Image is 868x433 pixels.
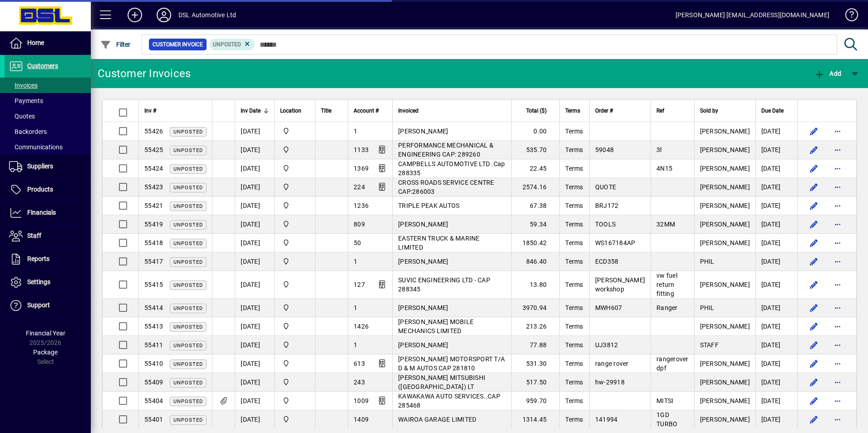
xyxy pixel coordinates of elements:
td: [DATE] [755,410,797,429]
span: Customers [27,62,58,69]
span: Unposted [173,166,203,172]
span: 4N15 [656,165,672,172]
span: Location [280,106,301,116]
span: Unposted [173,185,203,191]
span: [PERSON_NAME] [700,128,750,135]
button: Profile [149,7,178,23]
span: TOOLS [595,221,616,228]
span: Sold by [700,106,718,116]
span: Invoices [9,82,38,89]
td: 67.38 [511,197,560,215]
span: Order # [595,106,613,116]
span: Inv Date [241,106,261,116]
span: Terms [565,323,583,330]
td: 846.40 [511,252,560,271]
span: Title [321,106,331,116]
td: [DATE] [235,299,274,317]
button: Edit [807,124,821,138]
span: [PERSON_NAME] [700,202,750,209]
button: Edit [807,375,821,389]
button: Edit [807,161,821,176]
span: Unposted [173,129,203,135]
button: More options [830,254,845,269]
span: 3l [656,146,662,153]
td: [DATE] [235,373,274,392]
td: [DATE] [235,141,274,159]
span: [PERSON_NAME] [700,183,750,191]
td: [DATE] [235,252,274,271]
span: 1426 [354,323,369,330]
td: [DATE] [755,317,797,336]
span: Unposted [173,305,203,311]
td: 1314.45 [511,410,560,429]
span: Communications [9,143,63,151]
td: 0.00 [511,122,560,141]
span: EASTERN TRUCK & MARINE LIMITED [398,235,480,251]
span: 141994 [595,416,618,423]
span: Unposted [173,380,203,386]
span: [PERSON_NAME] [700,165,750,172]
span: Unposted [173,203,203,209]
span: Terms [565,146,583,153]
td: [DATE] [755,392,797,410]
span: 809 [354,221,365,228]
span: TRIPLE PEAK AUTOS [398,202,459,209]
span: [PERSON_NAME] [398,221,448,228]
span: Customer Invoice [153,40,203,49]
div: Sold by [700,106,750,116]
span: 59048 [595,146,614,153]
span: 50 [354,239,361,246]
div: Inv # [144,106,207,116]
span: 55410 [144,360,163,367]
td: [DATE] [235,271,274,299]
button: More options [830,198,845,213]
span: 55418 [144,239,163,246]
span: Home [27,39,44,46]
span: Settings [27,278,50,285]
span: [PERSON_NAME] workshop [595,276,645,293]
td: [DATE] [755,354,797,373]
span: [PERSON_NAME] [700,323,750,330]
span: [PERSON_NAME] [700,221,750,228]
span: Unposted [173,324,203,330]
span: 55414 [144,304,163,311]
span: Terms [565,341,583,349]
div: Customer Invoices [98,66,191,81]
button: Add [120,7,149,23]
div: Total ($) [517,106,555,116]
span: Inv # [144,106,156,116]
button: More options [830,161,845,176]
span: SUVIC ENGINEERING LTD - CAP 288345 [398,276,490,293]
span: Ref [656,106,664,116]
td: [DATE] [755,271,797,299]
td: [DATE] [235,159,274,178]
a: Invoices [5,78,91,93]
span: Suppliers [27,162,53,170]
span: [PERSON_NAME] MOBILE MECHANICS LIMITED [398,318,473,335]
td: 531.30 [511,354,560,373]
td: [DATE] [755,197,797,215]
a: Products [5,178,91,201]
span: 55411 [144,341,163,349]
span: Package [33,349,58,356]
span: MITSI [656,397,673,404]
span: MWH607 [595,304,622,311]
span: WAIROA GARAGE LIMITED [398,416,476,423]
span: [PERSON_NAME] MITSUBISHI ([GEOGRAPHIC_DATA]) LT [398,374,485,390]
td: [DATE] [235,410,274,429]
div: Inv Date [241,106,269,116]
span: 1009 [354,397,369,404]
span: Ranger [656,304,678,311]
span: hw-29918 [595,379,625,386]
button: Edit [807,143,821,157]
span: Products [27,186,53,193]
td: [DATE] [755,215,797,234]
span: Quotes [9,113,35,120]
span: [PERSON_NAME] [398,128,448,135]
span: 1 [354,341,357,349]
span: Terms [565,416,583,423]
a: Payments [5,93,91,108]
a: Backorders [5,124,91,139]
span: 1 [354,258,357,265]
span: 1GD TURBO [656,411,677,428]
